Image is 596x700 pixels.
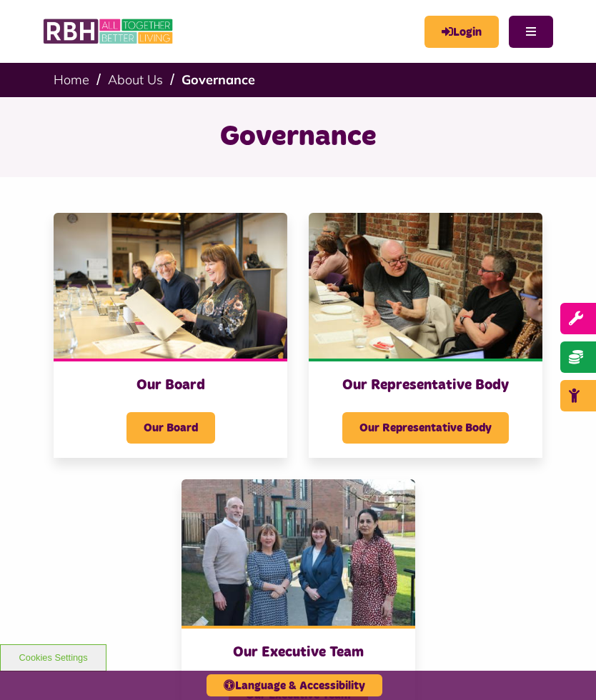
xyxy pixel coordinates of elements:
[424,16,499,48] a: MyRBH
[182,479,415,625] img: RBH Executive Team
[207,674,382,696] button: Language & Accessibility
[323,376,528,394] h3: Our Representative Body
[509,16,553,48] button: Navigation
[54,213,287,359] img: RBH Board 1
[126,412,215,444] span: Our Board
[18,119,578,156] h1: Governance
[108,71,163,88] a: About Us
[309,213,542,359] img: Rep Body
[196,643,401,661] h3: Our Executive Team
[68,376,273,394] h3: Our Board
[54,213,287,458] a: Our Board Our Board
[342,412,509,444] span: Our Representative Body
[309,213,542,458] a: Our Representative Body Our Representative Body
[54,71,89,88] a: Home
[43,14,175,49] img: RBH
[182,71,255,88] a: Governance
[532,636,596,700] iframe: Netcall Web Assistant for live chat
